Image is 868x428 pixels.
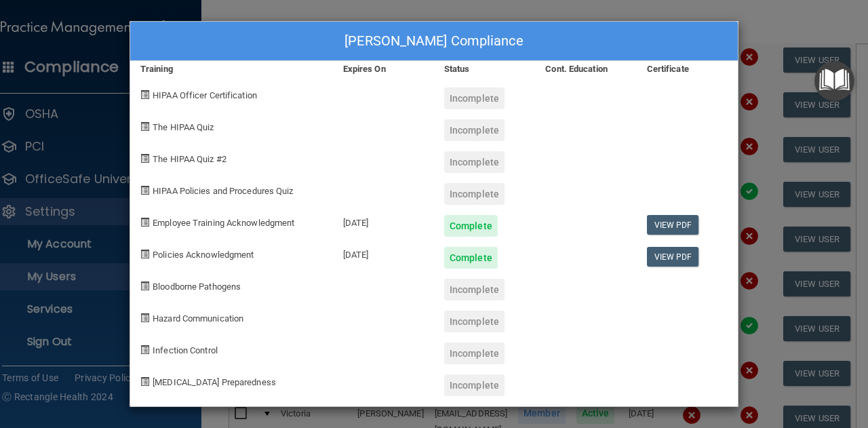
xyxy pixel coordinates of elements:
div: [DATE] [333,237,434,269]
div: Complete [444,247,498,269]
a: View PDF [647,215,699,235]
span: HIPAA Policies and Procedures Quiz [153,186,293,196]
div: Training [130,61,333,77]
button: Open Resource Center [814,61,854,101]
span: Infection Control [153,345,218,355]
a: View PDF [647,247,699,267]
div: Incomplete [444,374,505,396]
div: Incomplete [444,311,505,332]
div: Status [434,61,535,77]
div: Incomplete [444,119,505,141]
div: Incomplete [444,279,505,300]
span: Hazard Communication [153,313,243,324]
span: The HIPAA Quiz #2 [153,154,226,164]
span: Bloodborne Pathogens [153,281,241,292]
div: Incomplete [444,183,505,205]
div: Incomplete [444,87,505,109]
div: Incomplete [444,151,505,173]
span: Employee Training Acknowledgment [153,218,294,228]
span: Policies Acknowledgment [153,250,254,260]
div: [DATE] [333,205,434,237]
div: Incomplete [444,343,505,364]
span: [MEDICAL_DATA] Preparedness [153,377,276,387]
div: Expires On [333,61,434,77]
span: The HIPAA Quiz [153,122,214,132]
div: Certificate [637,61,738,77]
span: HIPAA Officer Certification [153,90,257,100]
div: Complete [444,215,498,237]
div: Cont. Education [535,61,636,77]
div: [PERSON_NAME] Compliance [130,22,738,61]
